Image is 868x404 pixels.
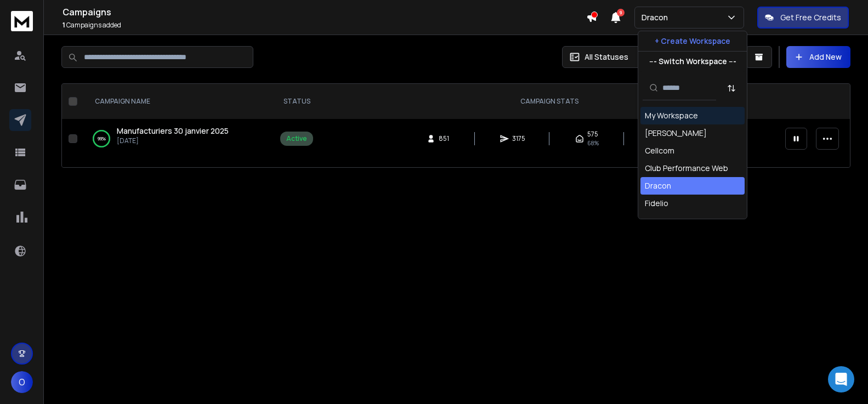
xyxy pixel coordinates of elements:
button: O [11,371,33,393]
a: Manufacturiers 30 janvier 2025 [117,126,229,136]
button: Sort by Sort A-Z [721,77,742,99]
div: Open Intercom Messenger [828,366,854,392]
p: Dracon [642,12,672,23]
span: 68 % [587,139,599,147]
p: Get Free Credits [780,12,841,23]
span: 575 [587,130,598,139]
div: Cellcom [645,145,674,156]
th: STATUS [274,84,320,119]
p: All Statuses [585,52,628,62]
h1: Campaigns [63,5,586,19]
td: 99%Manufacturiers 30 janvier 2025[DATE] [82,119,274,158]
div: [PERSON_NAME] [645,128,707,139]
span: 851 [439,134,450,143]
th: CAMPAIGN STATS [320,84,779,119]
button: + Create Workspace [638,31,747,51]
div: Dracon [645,180,671,191]
div: Fidelio [645,198,668,209]
span: 3175 [512,134,525,143]
span: 9 [617,9,625,16]
p: + Create Workspace [655,36,730,47]
button: Add New [786,46,850,68]
p: Campaigns added [63,21,586,30]
div: NeuroPerforma [645,215,701,226]
p: 99 % [98,133,106,144]
button: Get Free Credits [757,7,849,29]
div: Active [286,134,307,143]
span: 1 [63,20,65,30]
span: Manufacturiers 30 janvier 2025 [117,126,229,136]
p: --- Switch Workspace --- [649,56,736,67]
th: CAMPAIGN NAME [82,84,274,119]
div: My Workspace [645,110,698,121]
p: [DATE] [117,136,229,145]
img: logo [11,11,33,31]
div: Club Performance Web [645,163,728,174]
